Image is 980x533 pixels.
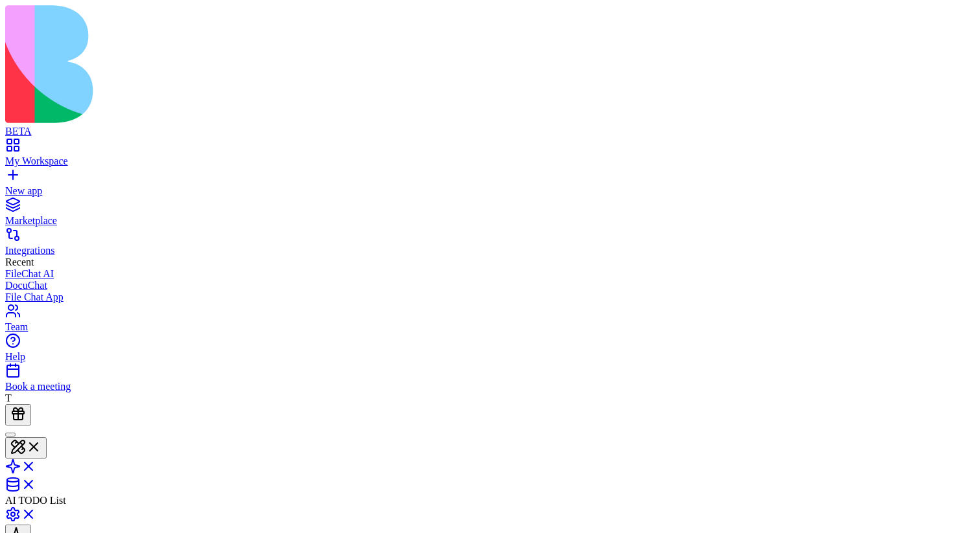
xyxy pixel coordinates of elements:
a: Integrations [5,233,975,256]
span: AI TODO List [5,495,66,506]
a: My Workspace [5,144,975,167]
div: Integrations [5,245,975,256]
div: Book a meeting [5,381,975,392]
a: DocuChat [5,280,975,291]
a: BETA [5,114,975,137]
a: File Chat App [5,291,975,303]
div: BETA [5,126,975,137]
span: Recent [5,256,34,267]
span: T [5,392,12,403]
div: New app [5,185,975,197]
a: New app [5,174,975,197]
a: Book a meeting [5,369,975,392]
a: Marketplace [5,203,975,227]
div: Help [5,351,975,363]
div: Team [5,321,975,333]
a: Team [5,310,975,333]
div: My Workspace [5,155,975,167]
a: Help [5,339,975,363]
img: logo [5,5,526,123]
div: Marketplace [5,215,975,227]
a: FileChat AI [5,268,975,280]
